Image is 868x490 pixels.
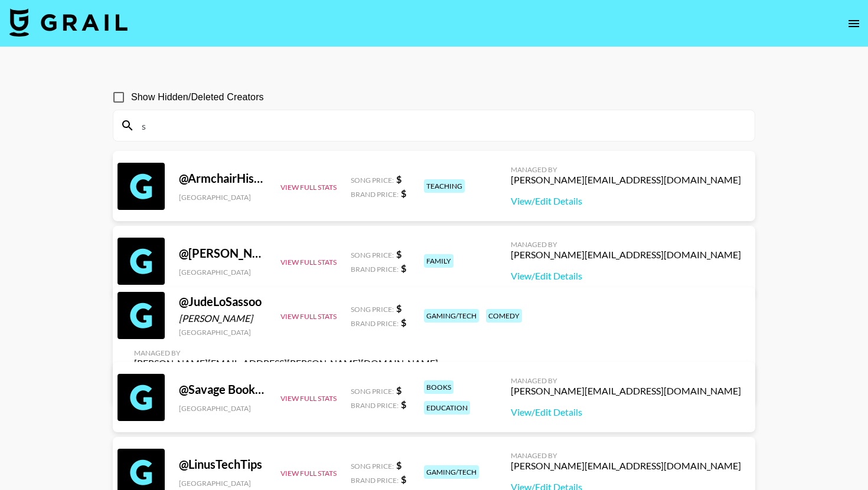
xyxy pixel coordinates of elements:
div: @ JudeLoSassoo [179,294,266,309]
span: Song Price: [351,176,394,185]
div: @ LinusTechTips [179,457,266,472]
button: View Full Stats [280,312,337,321]
span: Song Price: [351,305,394,314]
div: @ Savage Books Literary Editing [179,382,266,397]
div: [PERSON_NAME][EMAIL_ADDRESS][DOMAIN_NAME] [511,385,741,397]
strong: $ [401,399,406,410]
div: Managed By [511,451,741,460]
div: [GEOGRAPHIC_DATA] [179,268,266,277]
div: Managed By [511,240,741,249]
button: View Full Stats [280,258,337,267]
div: [PERSON_NAME] [179,313,266,324]
div: gaming/tech [424,465,479,479]
img: Grail Talent [9,8,128,37]
div: [PERSON_NAME][EMAIL_ADDRESS][DOMAIN_NAME] [511,174,741,186]
div: [GEOGRAPHIC_DATA] [179,404,266,413]
span: Song Price: [351,251,394,259]
div: [PERSON_NAME][EMAIL_ADDRESS][DOMAIN_NAME] [511,249,741,261]
button: open drawer [842,12,866,35]
strong: $ [401,262,406,274]
div: teaching [424,179,465,193]
strong: $ [396,459,402,471]
div: gaming/tech [424,309,479,323]
a: View/Edit Details [511,406,741,418]
div: Managed By [511,165,741,174]
span: Song Price: [351,387,394,396]
strong: $ [396,248,402,259]
div: [GEOGRAPHIC_DATA] [179,328,266,337]
div: @ ArmchairHistorian [179,171,266,186]
button: View Full Stats [280,183,337,192]
div: Managed By [134,348,438,357]
strong: $ [401,188,406,199]
div: family [424,254,453,268]
input: Search by User Name [135,116,748,135]
button: View Full Stats [280,469,337,478]
div: education [424,401,470,415]
strong: $ [396,384,402,396]
span: Brand Price: [351,190,399,199]
span: Song Price: [351,462,394,471]
div: @ [PERSON_NAME] [179,246,266,261]
span: Brand Price: [351,319,399,328]
span: Brand Price: [351,265,399,274]
span: Show Hidden/Deleted Creators [131,90,264,104]
div: [GEOGRAPHIC_DATA] [179,479,266,488]
strong: $ [401,473,406,485]
div: books [424,380,453,394]
strong: $ [396,173,402,185]
button: View Full Stats [280,394,337,403]
div: [GEOGRAPHIC_DATA] [179,193,266,202]
strong: $ [401,317,406,328]
strong: $ [396,302,402,314]
a: View/Edit Details [511,270,741,282]
a: View/Edit Details [511,195,741,207]
div: [PERSON_NAME][EMAIL_ADDRESS][PERSON_NAME][DOMAIN_NAME] [134,357,438,369]
div: [PERSON_NAME][EMAIL_ADDRESS][DOMAIN_NAME] [511,460,741,472]
div: comedy [486,309,522,323]
span: Brand Price: [351,476,399,485]
div: Managed By [511,376,741,385]
span: Brand Price: [351,401,399,410]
